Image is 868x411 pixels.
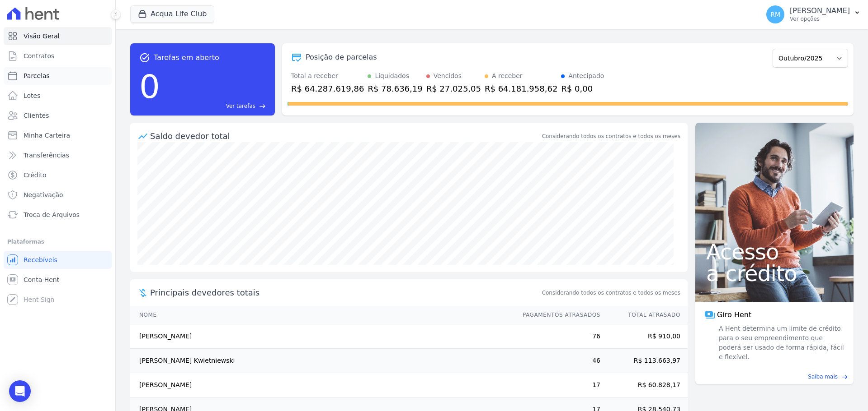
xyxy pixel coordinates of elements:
[139,52,150,63] span: task_alt
[770,11,780,18] span: RM
[4,106,112,125] a: Clientes
[717,309,751,320] span: Giro Hent
[514,324,601,349] td: 76
[130,349,514,373] td: [PERSON_NAME] Kwietniewski
[24,111,49,120] span: Clientes
[4,251,112,269] a: Recebíveis
[24,190,63,199] span: Negativação
[130,373,514,397] td: [PERSON_NAME]
[4,126,112,144] a: Minha Carteira
[4,47,112,65] a: Contratos
[4,27,112,45] a: Visão Geral
[368,83,422,95] div: R$ 78.636,19
[841,374,848,380] span: east
[24,71,50,80] span: Parcelas
[24,151,69,160] span: Transferências
[150,286,540,299] span: Principais devedores totais
[492,71,523,81] div: A receber
[790,6,850,15] p: [PERSON_NAME]
[601,349,688,373] td: R$ 113.663,97
[130,306,514,324] th: Nome
[24,91,41,100] span: Lotes
[375,71,409,81] div: Liquidados
[4,271,112,289] a: Conta Hent
[717,324,844,362] span: A Hent determina um limite de crédito para o seu empreendimento que poderá ser usado de forma ráp...
[154,52,219,63] span: Tarefas em aberto
[706,241,843,263] span: Acesso
[291,83,364,95] div: R$ 64.287.619,86
[24,210,80,219] span: Troca de Arquivos
[130,324,514,349] td: [PERSON_NAME]
[542,289,680,297] span: Considerando todos os contratos e todos os meses
[4,186,112,204] a: Negativação
[426,83,481,95] div: R$ 27.025,05
[601,306,688,324] th: Total Atrasado
[568,71,604,81] div: Antecipado
[9,380,31,402] div: Open Intercom Messenger
[706,263,843,284] span: a crédito
[4,206,112,224] a: Troca de Arquivos
[150,130,540,142] div: Saldo devedor total
[24,131,70,140] span: Minha Carteira
[24,171,47,180] span: Crédito
[164,102,266,110] a: Ver tarefas east
[291,71,364,81] div: Total a receber
[434,71,462,81] div: Vencidos
[139,63,160,110] div: 0
[514,349,601,373] td: 46
[561,83,604,95] div: R$ 0,00
[226,102,255,110] span: Ver tarefas
[601,324,688,349] td: R$ 910,00
[4,166,112,184] a: Crédito
[759,2,868,27] button: RM [PERSON_NAME] Ver opções
[259,103,266,110] span: east
[24,275,59,284] span: Conta Hent
[542,132,680,140] div: Considerando todos os contratos e todos os meses
[790,15,850,23] p: Ver opções
[514,306,601,324] th: Pagamentos Atrasados
[701,373,848,381] a: Saiba mais east
[24,255,57,264] span: Recebíveis
[514,373,601,397] td: 17
[601,373,688,397] td: R$ 60.828,17
[7,236,108,247] div: Plataformas
[306,52,377,63] div: Posição de parcelas
[4,146,112,164] a: Transferências
[485,83,557,95] div: R$ 64.181.958,62
[4,67,112,85] a: Parcelas
[24,51,54,60] span: Contratos
[24,32,60,41] span: Visão Geral
[4,87,112,105] a: Lotes
[808,373,838,381] span: Saiba mais
[130,5,214,23] button: Acqua Life Club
